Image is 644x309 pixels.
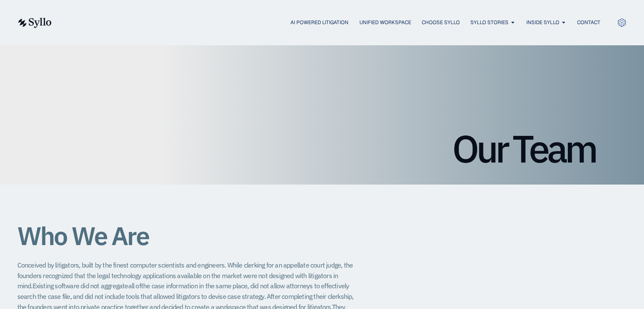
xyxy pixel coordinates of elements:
[290,19,348,26] a: AI Powered Litigation
[69,19,600,27] div: Menu Toggle
[526,19,559,26] a: Inside Syllo
[577,19,600,26] a: Contact
[421,19,459,26] a: Choose Syllo
[33,281,128,290] span: Existing software did not aggregate
[359,19,411,26] a: Unified Workspace
[128,281,141,290] span: all of
[470,19,508,26] a: Syllo Stories
[17,222,356,250] h1: Who We Are
[69,19,600,27] nav: Menu
[49,130,595,168] h1: Our Team
[17,281,349,301] span: the case information in the same place, did not allow attorneys to effectively search the case fi...
[17,261,353,290] span: Conceived by litigators, built by the finest computer scientists and engineers. While clerking fo...
[17,18,52,28] img: syllo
